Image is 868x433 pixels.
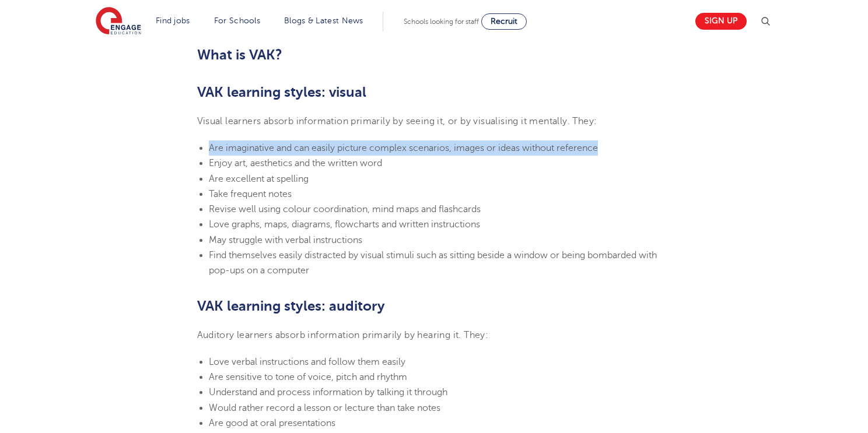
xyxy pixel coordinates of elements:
[209,174,309,184] span: Are excellent at spelling
[481,13,527,30] a: Recruit
[209,250,657,276] span: Find themselves easily distracted by visual stimuli such as sitting beside a window or being bomb...
[197,330,489,340] span: Auditory learners absorb information primarily by hearing it. They:
[284,16,363,25] a: Blogs & Latest News
[209,189,292,199] span: Take frequent notes
[197,116,597,126] span: Visual learners absorb information primarily by seeing it, or by visualising it mentally. They:
[197,84,366,100] b: VAK learning styles: visual
[404,17,479,26] span: Schools looking for staff
[209,235,362,245] span: May struggle with verbal instructions
[209,357,405,367] span: Love verbal instructions and follow them easily
[197,45,671,65] h2: What is VAK?
[209,204,481,214] span: Revise well using colour coordination, mind maps and flashcards
[209,403,440,413] span: Would rather record a lesson or lecture than take notes
[491,17,517,26] span: Recruit
[695,13,747,30] a: Sign up
[209,219,480,230] span: Love graphs, maps, diagrams, flowcharts and written instructions
[156,16,190,25] a: Find jobs
[209,158,382,168] span: Enjoy art, aesthetics and the written word
[197,298,385,314] b: VAK learning styles: auditory
[214,16,260,25] a: For Schools
[209,418,335,428] span: Are good at oral presentations
[209,143,598,153] span: Are imaginative and can easily picture complex scenarios, images or ideas without reference
[209,387,447,397] span: Understand and process information by talking it through
[96,7,141,36] img: Engage Education
[209,372,407,382] span: Are sensitive to tone of voice, pitch and rhythm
